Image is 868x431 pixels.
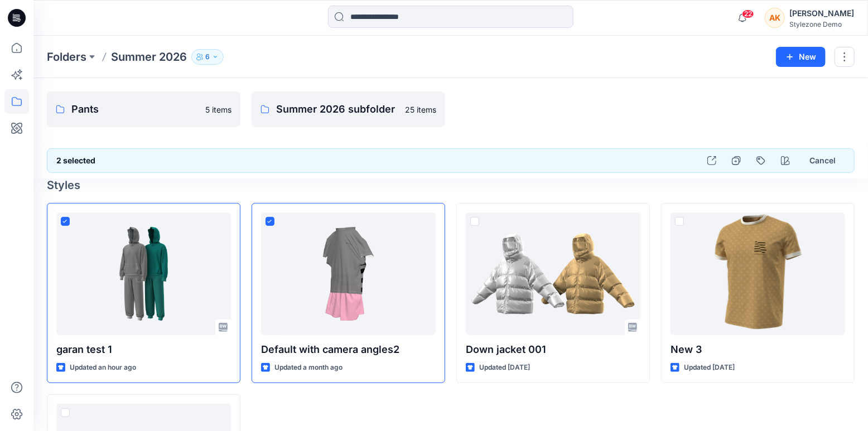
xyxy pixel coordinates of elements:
button: New [776,47,826,67]
p: Updated an hour ago [70,362,136,374]
h4: Styles [47,178,855,192]
p: Updated [DATE] [479,362,530,374]
p: Updated [DATE] [684,362,735,374]
p: garan test 1 [56,342,231,357]
p: Pants [71,101,199,117]
div: AK [765,8,785,28]
div: [PERSON_NAME] [789,7,854,20]
button: Cancel [800,151,845,171]
p: Summer 2026 subfolder [276,101,398,117]
p: 6 [205,51,210,63]
p: New 3 [671,342,845,357]
p: 5 items [205,104,232,115]
p: Default with camera angles2 [261,342,436,357]
button: 6 [191,49,224,65]
div: Stylezone Demo [789,20,854,28]
a: Pants5 items [47,91,240,127]
span: 22 [742,9,754,18]
p: Summer 2026 [111,49,187,65]
h6: 2 selected [56,154,95,167]
a: Summer 2026 subfolder25 items [252,91,445,127]
p: Updated a month ago [274,362,343,374]
p: 25 items [405,104,436,115]
a: Folders [47,49,86,65]
p: Down jacket 001 [466,342,640,357]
